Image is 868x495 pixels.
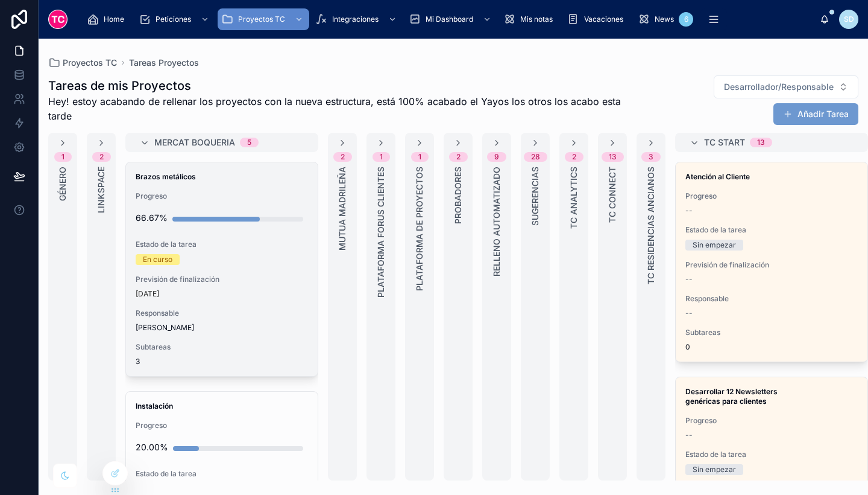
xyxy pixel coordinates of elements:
[685,328,858,337] span: Subtareas
[375,167,387,298] span: Plataforma Forus Clientes
[773,103,858,125] button: Añadir Tarea
[136,323,194,333] span: [PERSON_NAME]
[572,152,576,162] div: 2
[135,8,215,30] a: Peticiones
[136,308,308,318] span: Responsable
[500,8,561,30] a: Mis notas
[125,162,318,377] a: Brazos metálicosProgreso66.67%Estado de la tareaEn cursoPrevisión de finalización[DATE]Responsabl...
[104,14,124,24] span: Home
[584,14,623,24] span: Vacaciones
[312,8,403,30] a: Integraciones
[48,10,68,29] img: App logo
[414,167,426,291] span: Plataforma de Proyectos
[332,14,379,24] span: Integraciones
[136,191,308,201] span: Progreso
[418,152,421,162] div: 1
[685,225,858,235] span: Estado de la tarea
[685,275,693,284] span: --
[685,450,858,459] span: Estado de la tarea
[685,206,693,216] span: --
[757,138,765,147] div: 13
[136,289,159,299] p: [DATE]
[341,152,345,162] div: 2
[136,342,308,352] span: Subtareas
[380,152,383,162] div: 1
[48,94,623,123] span: Hey! estoy acabando de rellenar los proyectos con la nueva estructura, está 100% acabado el Yayos...
[143,254,172,265] div: En curso
[520,14,553,24] span: Mis notas
[685,260,858,270] span: Previsión de finalización
[685,294,858,304] span: Responsable
[95,167,107,213] span: LinkSpace
[693,240,736,251] div: Sin empezar
[336,167,348,251] span: Mutua Madrileña
[649,152,653,162] div: 3
[136,401,173,410] strong: Instalación
[714,75,858,98] button: Select Button
[247,138,251,147] div: 5
[491,167,503,276] span: Relleno automatizado
[156,14,191,24] span: Peticiones
[57,167,69,201] span: Género
[685,191,858,201] span: Progreso
[685,387,779,406] strong: Desarrollar 12 Newsletters genéricas para clientes
[456,152,461,162] div: 2
[61,152,64,162] div: 1
[568,167,580,229] span: TC Analytics
[136,240,308,249] span: Estado de la tarea
[679,12,693,27] div: 6
[685,416,858,426] span: Progreso
[606,167,618,223] span: TC Connect
[129,57,199,69] a: Tareas Proyectos
[675,162,868,362] a: Atención al ClienteProgreso--Estado de la tareaSin empezarPrevisión de finalización--Responsable-...
[83,8,133,30] a: Home
[704,136,745,148] span: TC Start
[564,8,632,30] a: Vacaciones
[685,430,693,440] span: --
[634,8,697,30] a: News6
[645,167,657,284] span: TC Residencias Ancianos
[63,57,117,69] span: Proyectos TC
[136,435,168,459] div: 20.00%
[218,8,309,30] a: Proyectos TC
[685,308,693,318] span: --
[685,342,690,352] span: 0
[136,469,308,479] span: Estado de la tarea
[426,14,473,24] span: Mi Dashboard
[48,77,623,94] h1: Tareas de mis Proyectos
[154,136,235,148] span: Mercat Boqueria
[655,14,674,24] span: News
[77,6,820,33] div: scrollable content
[136,172,196,181] strong: Brazos metálicos
[136,275,308,284] span: Previsión de finalización
[529,167,541,226] span: Sugerencias
[494,152,499,162] div: 9
[452,167,464,224] span: Probadores
[693,464,736,475] div: Sin empezar
[48,57,117,69] a: Proyectos TC
[99,152,104,162] div: 2
[405,8,497,30] a: Mi Dashboard
[238,14,285,24] span: Proyectos TC
[685,172,750,181] strong: Atención al Cliente
[531,152,540,162] div: 28
[724,81,834,93] span: Desarrollador/Responsable
[136,357,140,366] span: 3
[136,421,308,430] span: Progreso
[136,206,168,230] div: 66.67%
[844,14,854,24] span: SD
[609,152,617,162] div: 13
